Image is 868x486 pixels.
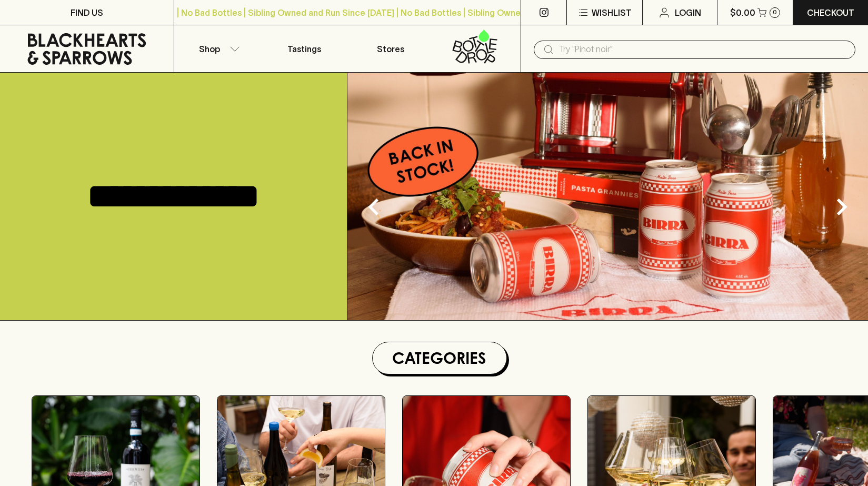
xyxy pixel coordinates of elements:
p: FIND US [71,6,103,19]
button: Previous [353,186,395,228]
p: Shop [199,43,220,55]
p: 0 [773,9,777,15]
a: Tastings [261,25,347,72]
p: Wishlist [592,6,632,19]
input: Try "Pinot noir" [559,41,847,58]
p: Login [675,6,701,19]
p: Stores [377,43,404,55]
a: Stores [347,25,434,72]
p: Checkout [807,6,854,19]
button: Shop [174,25,261,72]
button: Next [821,186,863,228]
img: optimise [347,73,868,320]
p: Tastings [287,43,321,55]
p: $0.00 [730,6,755,19]
h1: Categories [377,346,502,370]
